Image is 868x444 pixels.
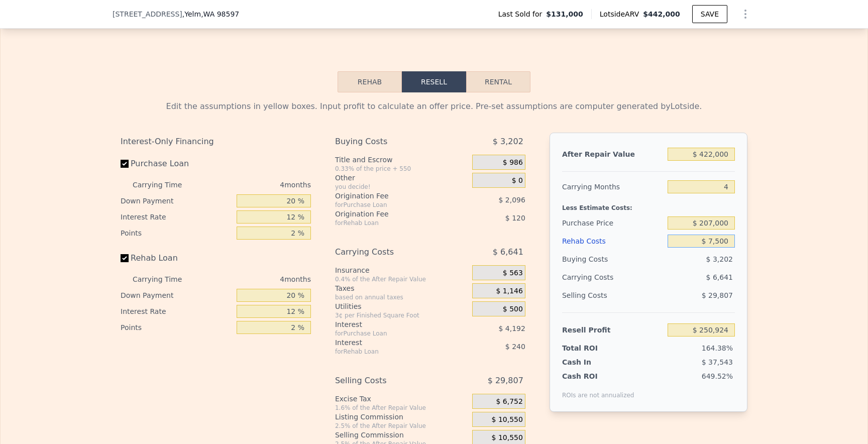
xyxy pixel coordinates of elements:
div: 0.33% of the price + 550 [335,165,468,173]
span: $ 1,146 [496,287,522,296]
span: $ 3,202 [493,133,523,151]
div: Carrying Time [133,271,198,287]
div: Down Payment [121,287,233,303]
div: 4 months [202,177,311,193]
button: Show Options [735,4,755,24]
span: $ 6,641 [493,243,523,261]
div: Insurance [335,265,468,275]
div: you decide! [335,183,468,191]
div: Edit the assumptions in yellow boxes. Input profit to calculate an offer price. Pre-set assumptio... [121,100,747,113]
span: $ 240 [505,343,525,351]
label: Purchase Loan [121,155,233,173]
span: $ 29,807 [488,372,523,390]
div: based on annual taxes [335,293,468,301]
div: After Repair Value [562,145,664,163]
button: Rehab [338,71,402,92]
div: Selling Costs [562,286,664,304]
div: Total ROI [562,343,625,353]
span: $ 10,550 [492,433,523,442]
div: 2.5% of the After Repair Value [335,422,468,430]
div: for Purchase Loan [335,201,447,209]
div: Interest [335,338,447,348]
label: Rehab Loan [121,249,233,267]
div: 1.6% of the After Repair Value [335,404,468,412]
span: $ 0 [512,176,523,185]
div: Origination Fee [335,209,447,219]
div: Points [121,319,233,336]
div: for Rehab Loan [335,219,447,227]
div: for Rehab Loan [335,348,447,356]
span: Lotside ARV [600,9,643,19]
span: $ 37,543 [702,358,733,366]
span: [STREET_ADDRESS] [113,9,182,19]
div: for Purchase Loan [335,329,447,338]
button: SAVE [692,5,727,23]
span: $ 120 [505,214,525,222]
span: $ 2,096 [498,196,525,204]
span: 649.52% [702,372,733,380]
div: Down Payment [121,193,233,209]
div: Carrying Costs [335,243,447,261]
div: Interest Rate [121,303,233,319]
div: Buying Costs [335,133,447,151]
span: Last Sold for [498,9,547,19]
div: Points [121,225,233,241]
span: $ 563 [503,269,523,278]
div: Rehab Costs [562,232,664,250]
div: Cash In [562,357,625,367]
span: $ 500 [503,305,523,314]
div: Resell Profit [562,321,664,339]
button: Rental [466,71,530,92]
div: Taxes [335,283,468,293]
div: Purchase Price [562,214,664,232]
div: ROIs are not annualized [562,381,634,399]
span: $ 4,192 [498,324,525,332]
div: Carrying Months [562,178,664,196]
span: $ 6,641 [706,273,733,281]
div: Carrying Costs [562,268,625,286]
button: Resell [402,71,466,92]
div: Interest-Only Financing [121,133,311,151]
span: $ 10,550 [492,415,523,424]
div: Less Estimate Costs: [562,196,735,214]
span: 164.38% [702,344,733,352]
span: $ 6,752 [496,397,522,406]
div: Origination Fee [335,191,447,201]
span: , WA 98597 [201,10,239,18]
div: Listing Commission [335,412,468,422]
div: Interest [335,319,447,329]
div: Carrying Time [133,177,198,193]
div: 0.4% of the After Repair Value [335,275,468,283]
div: Buying Costs [562,250,664,268]
div: Selling Commission [335,430,468,440]
span: $131,000 [546,9,583,19]
span: $ 29,807 [702,291,733,299]
span: $ 3,202 [706,255,733,263]
div: Cash ROI [562,371,634,381]
span: , Yelm [182,9,239,19]
span: $442,000 [643,10,680,18]
div: Other [335,173,468,183]
div: 3¢ per Finished Square Foot [335,311,468,319]
div: 4 months [202,271,311,287]
span: $ 986 [503,158,523,167]
div: Interest Rate [121,209,233,225]
div: Utilities [335,301,468,311]
div: Selling Costs [335,372,447,390]
input: Purchase Loan [121,160,129,168]
div: Title and Escrow [335,155,468,165]
input: Rehab Loan [121,254,129,262]
div: Excise Tax [335,394,468,404]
